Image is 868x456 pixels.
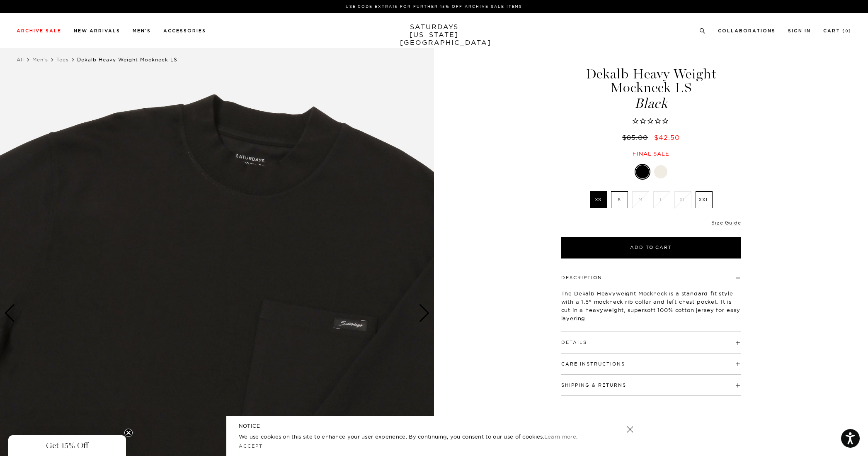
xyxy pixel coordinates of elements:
button: Close teaser [124,429,133,437]
a: Accept [239,443,263,449]
div: Next slide [419,304,430,322]
button: Shipping & Returns [561,383,626,388]
a: Men's [32,56,48,63]
a: Men's [133,29,151,33]
h5: NOTICE [239,422,629,430]
div: Final sale [560,150,742,157]
label: XS [590,191,607,208]
a: New Arrivals [74,29,120,33]
p: Use Code EXTRA15 for Further 15% Off Archive Sale Items [20,3,848,10]
a: SATURDAYS[US_STATE][GEOGRAPHIC_DATA] [400,23,468,46]
span: Get 15% Off [46,441,88,451]
span: $42.50 [654,133,680,141]
del: $85.00 [622,133,651,141]
p: The Dekalb Heavyweight Mockneck is a standard-fit style with a 1.5" mockneck rib collar and left ... [561,289,741,322]
div: Get 15% OffClose teaser [8,435,126,456]
label: S [611,191,628,208]
small: 0 [845,29,849,33]
button: Description [561,276,602,280]
a: Sign In [788,29,811,33]
a: Learn more [544,433,576,440]
span: Dekalb Heavy Weight Mockneck LS [77,56,177,63]
span: Black [560,97,742,110]
div: Previous slide [4,304,15,322]
a: Cart (0) [823,29,851,33]
h1: Dekalb Heavy Weight Mockneck LS [560,67,742,110]
label: XXL [696,191,713,208]
button: Add to Cart [561,237,741,258]
a: All [17,56,24,63]
button: Details [561,340,587,345]
p: We use cookies on this site to enhance your user experience. By continuing, you consent to our us... [239,432,600,441]
a: Tees [56,56,69,63]
button: Care Instructions [561,362,625,366]
a: Collaborations [718,29,776,33]
a: Size Guide [711,219,741,226]
span: Rated 0.0 out of 5 stars 0 reviews [560,117,742,126]
a: Accessories [163,29,206,33]
a: Archive Sale [17,29,61,33]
